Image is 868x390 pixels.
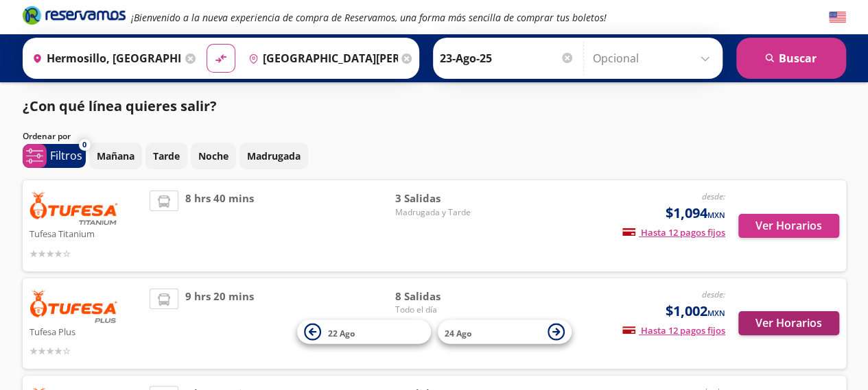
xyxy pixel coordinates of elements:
em: desde: [702,191,725,202]
span: Madrugada y Tarde [395,206,491,219]
span: $1,002 [666,301,725,321]
i: Brand Logo [23,5,126,25]
img: Tufesa Titanium [30,191,119,225]
span: Hasta 12 pagos fijos [622,226,725,239]
span: 8 hrs 40 mins [185,191,254,261]
p: Tufesa Plus [30,323,143,339]
span: 0 [82,139,86,151]
button: Buscar [736,38,846,79]
span: 3 Salidas [395,191,491,206]
em: desde: [702,289,725,300]
p: Tarde [153,149,180,163]
button: Ver Horarios [738,214,839,238]
button: Mañana [89,143,142,169]
span: 8 Salidas [395,289,491,304]
span: Hasta 12 pagos fijos [622,324,725,337]
input: Elegir Fecha [440,41,574,75]
p: Mañana [97,149,134,163]
button: Noche [191,143,236,169]
p: Filtros [50,147,82,164]
span: 24 Ago [445,327,471,339]
button: English [829,9,846,26]
p: Tufesa Titanium [30,225,143,241]
input: Opcional [593,41,716,75]
small: MXN [707,308,725,318]
button: Ver Horarios [738,311,839,335]
img: Tufesa Plus [30,289,119,323]
a: Brand Logo [23,5,126,29]
p: Ordenar por [23,130,71,143]
input: Buscar Destino [243,41,398,75]
span: 22 Ago [328,327,355,339]
button: Tarde [145,143,187,169]
small: MXN [707,210,725,220]
span: Todo el día [395,304,491,316]
button: Madrugada [239,143,308,169]
p: Noche [198,149,228,163]
p: ¿Con qué línea quieres salir? [23,96,217,117]
button: 0Filtros [23,144,86,168]
button: 24 Ago [438,320,572,344]
button: 22 Ago [297,320,431,344]
span: 9 hrs 20 mins [185,289,254,359]
em: ¡Bienvenido a la nueva experiencia de compra de Reservamos, una forma más sencilla de comprar tus... [131,11,607,24]
input: Buscar Origen [27,41,182,75]
p: Madrugada [247,149,301,163]
span: $1,094 [666,203,725,223]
